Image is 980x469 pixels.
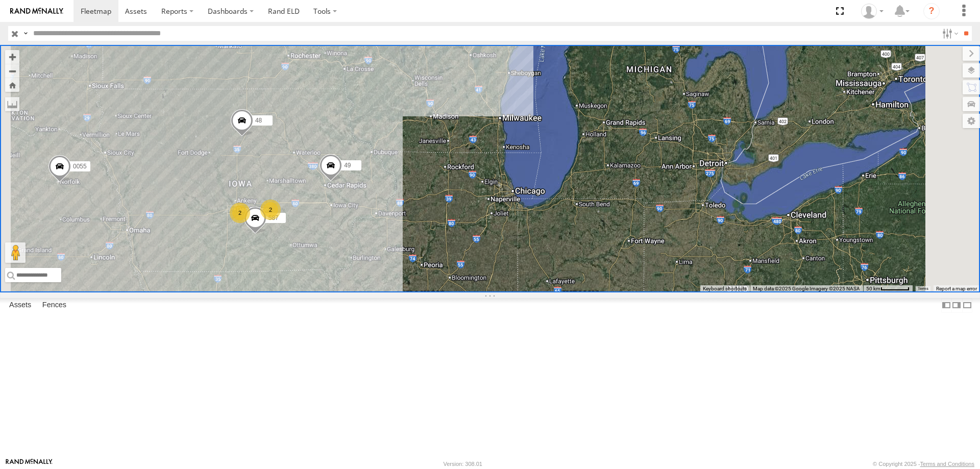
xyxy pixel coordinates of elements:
img: rand-logo.svg [10,8,63,15]
label: Search Query [21,26,30,41]
a: Terms (opens in new tab) [918,287,928,291]
button: Zoom Home [5,78,19,92]
label: Assets [4,298,36,312]
div: 2 [260,200,281,220]
label: Dock Summary Table to the Left [941,298,951,313]
div: Version: 308.01 [444,461,482,467]
span: 587 [268,214,279,221]
button: Zoom in [5,50,19,64]
span: 48 [255,117,262,124]
label: Hide Summary Table [962,298,972,313]
label: Measure [5,97,19,111]
span: 0055 [73,163,87,170]
label: Map Settings [963,114,980,128]
div: 2 [230,203,250,223]
span: Map data ©2025 Google Imagery ©2025 NASA [753,286,860,291]
div: © Copyright 2025 - [873,461,974,467]
i: ? [923,3,940,19]
span: 49 [344,162,351,169]
div: Chase Tanke [857,4,887,19]
button: Drag Pegman onto the map to open Street View [5,242,26,263]
button: Map Scale: 50 km per 53 pixels [863,285,913,292]
a: Report a map error [936,286,977,291]
label: Dock Summary Table to the Right [951,298,962,313]
span: 50 km [866,286,880,291]
a: Terms and Conditions [920,461,974,467]
label: Fences [37,298,71,312]
label: Search Filter Options [938,26,960,41]
a: Visit our Website [6,459,53,469]
button: Keyboard shortcuts [703,285,747,292]
button: Zoom out [5,64,19,78]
